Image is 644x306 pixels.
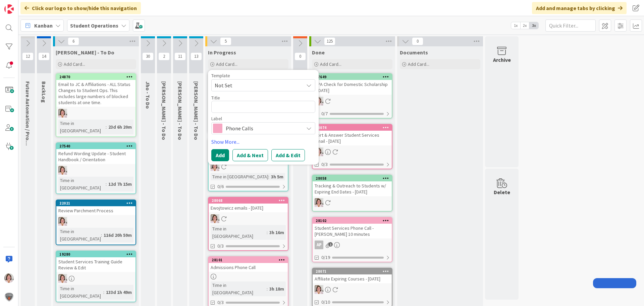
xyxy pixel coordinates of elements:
span: 1x [511,22,520,29]
span: BackLog [41,81,47,103]
div: 3h 16m [268,229,286,236]
span: : [267,285,268,293]
span: 0/10 [321,299,330,306]
div: 12d 7h 15m [107,180,133,188]
div: EW [56,217,136,226]
span: Template [211,73,230,78]
a: 28058Tracking & Outreach to Students w/ Expiring End Dates - [DATE]EW [312,175,392,212]
div: AP [315,241,323,249]
div: 28102 [313,218,392,224]
span: 5 [220,37,231,45]
div: Click our logo to show/hide this navigation [20,2,141,14]
div: 19280 [56,251,136,257]
div: EW [313,147,392,156]
span: 0/3 [217,299,224,306]
div: EW [313,198,392,207]
input: Quick Filter... [545,19,596,32]
div: 28102Student Services Phone Call - [PERSON_NAME] 10 minutes [313,218,392,238]
span: 6 [68,37,79,45]
div: Review Parchment Process [56,206,136,215]
a: 19280Student Services Training Guide Review & EditEWTime in [GEOGRAPHIC_DATA]:133d 1h 49m [56,251,136,302]
span: 0/7 [321,110,328,117]
div: 28058 [316,176,392,181]
div: 19280Student Services Training Guide Review & Edit [56,251,136,272]
div: EW [56,166,136,175]
div: 116d 20h 59m [102,231,133,239]
span: 0 [412,37,423,45]
span: Amanda - To Do [193,81,200,140]
a: 24870Email to JC & Affiliations - ALL Status Changes to Student Ops. This includes large numbers ... [56,73,136,137]
span: 0/3 [217,243,224,250]
span: 2x [520,22,529,29]
img: EW [58,109,67,118]
div: Affiliate Expiring Courses - [DATE] [313,274,392,283]
div: Admissions Phone Call [209,263,288,272]
div: 27649GPA Check for Domestic Scholarship - [DATE] [313,74,392,95]
span: Add Card... [320,61,341,67]
img: EW [211,162,219,171]
div: 133d 1h 49m [104,289,133,296]
div: 28074 [316,125,392,130]
div: Refund Wording Update - Student Handbook / Orientation [56,149,136,164]
div: Email to JC & Affiliations - ALL Status Changes to Student Ops. This includes large numbers of bl... [56,80,136,107]
div: EW [313,285,392,294]
span: 30 [142,52,154,60]
span: : [267,229,268,236]
div: Time in [GEOGRAPHIC_DATA] [211,225,267,240]
div: 28071 [316,269,392,274]
a: 28074Sort & Answer Student Services Email - [DATE]EW0/3 [312,124,392,169]
div: Add and manage tabs by clicking [532,2,627,14]
div: Delete [494,188,510,196]
div: 3h 18m [268,285,286,293]
span: : [268,173,269,180]
div: 27540 [56,143,136,149]
div: EW [209,214,288,223]
span: Documents [400,49,428,56]
img: EW [315,198,323,207]
div: 23d 6h 20m [107,123,133,131]
div: Time in [GEOGRAPHIC_DATA] [58,177,106,191]
span: In Progress [208,49,236,56]
span: 12 [22,52,34,60]
a: 27685Monthly Refund/Credit Review Spreadsheet - [DATE]EWTime in [GEOGRAPHIC_DATA]:3h 5m0/6 [208,139,288,191]
img: EW [315,285,323,294]
span: Kanban [34,21,53,30]
div: 27649 [316,75,392,79]
span: Eric - To Do [177,81,183,140]
img: EW [315,147,323,156]
div: 28071 [313,268,392,274]
div: EW [56,274,136,283]
span: 13 [191,52,202,60]
img: EW [315,97,323,105]
span: 0/19 [321,254,330,261]
img: Visit kanbanzone.com [4,4,14,14]
span: Zaida - To Do [161,81,167,140]
div: Time in [GEOGRAPHIC_DATA] [58,228,101,243]
span: Future Automation / Process Building [24,81,31,173]
a: 27649GPA Check for Domestic Scholarship - [DATE]EW0/7 [312,73,392,119]
div: Sort & Answer Student Services Email - [DATE] [313,131,392,145]
div: 28068 [209,198,288,204]
a: Show More... [211,138,315,146]
span: 0 [294,52,306,60]
div: Time in [GEOGRAPHIC_DATA] [211,173,268,180]
div: 19280 [59,252,136,257]
div: 28102 [316,218,392,223]
div: 28068 [212,198,288,203]
div: AP [313,241,392,249]
span: : [101,231,102,239]
span: Emilie - To Do [56,49,114,56]
span: Add Card... [216,61,237,67]
div: EW [56,109,136,118]
div: Student Services Training Guide Review & Edit [56,257,136,272]
div: 28101 [209,257,288,263]
div: Ewojtowicz emails - [DATE] [209,204,288,212]
span: 125 [324,37,335,45]
span: Label [211,116,222,121]
div: 28071Affiliate Expiring Courses - [DATE] [313,268,392,283]
span: Not Set [215,81,299,90]
span: Add Card... [64,61,85,67]
div: 28058 [313,175,392,181]
div: 3h 5m [269,173,285,180]
img: EW [4,273,14,283]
